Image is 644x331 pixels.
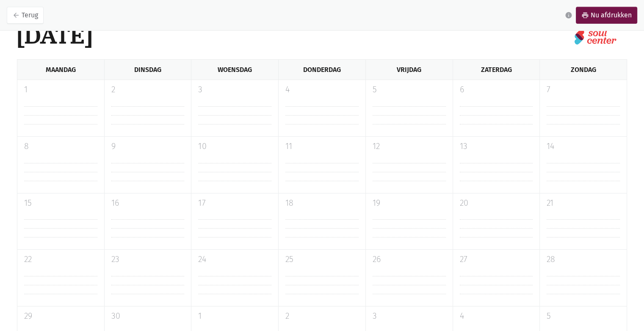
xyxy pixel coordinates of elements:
i: arrow_back [12,11,20,19]
p: 16 [111,197,185,210]
p: 3 [198,83,271,96]
p: 19 [373,197,446,210]
p: 4 [285,83,359,96]
p: 4 [460,310,533,323]
i: print [581,11,589,19]
p: 17 [198,197,271,210]
div: Donderdag [278,60,365,80]
p: 9 [111,140,185,153]
p: 15 [24,197,97,210]
p: 2 [111,83,185,96]
p: 8 [24,140,97,153]
p: 23 [111,253,185,266]
p: 5 [547,310,620,323]
i: info [565,11,572,19]
p: 14 [547,140,620,153]
p: 3 [373,310,446,323]
div: Zondag [539,60,627,80]
p: 27 [460,253,533,266]
p: 1 [24,83,97,96]
a: arrow_backTerug [7,7,44,24]
div: Maandag [17,60,104,80]
p: 11 [285,140,359,153]
p: 1 [198,310,271,323]
p: 21 [547,197,620,210]
div: Woensdag [191,60,278,80]
div: Zaterdag [453,60,540,80]
p: 13 [460,140,533,153]
h1: [DATE] [17,22,95,49]
p: 29 [24,310,97,323]
div: Vrijdag [365,60,453,80]
p: 6 [460,83,533,96]
p: 2 [285,310,359,323]
p: 22 [24,253,97,266]
p: 7 [547,83,620,96]
p: 26 [373,253,446,266]
div: Dinsdag [104,60,191,80]
p: 18 [285,197,359,210]
p: 30 [111,310,185,323]
p: 24 [198,253,271,266]
p: 20 [460,197,533,210]
p: 12 [373,140,446,153]
p: 10 [198,140,271,153]
p: 25 [285,253,359,266]
a: printNu afdrukken [576,7,637,24]
p: 5 [373,83,446,96]
p: 28 [547,253,620,266]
